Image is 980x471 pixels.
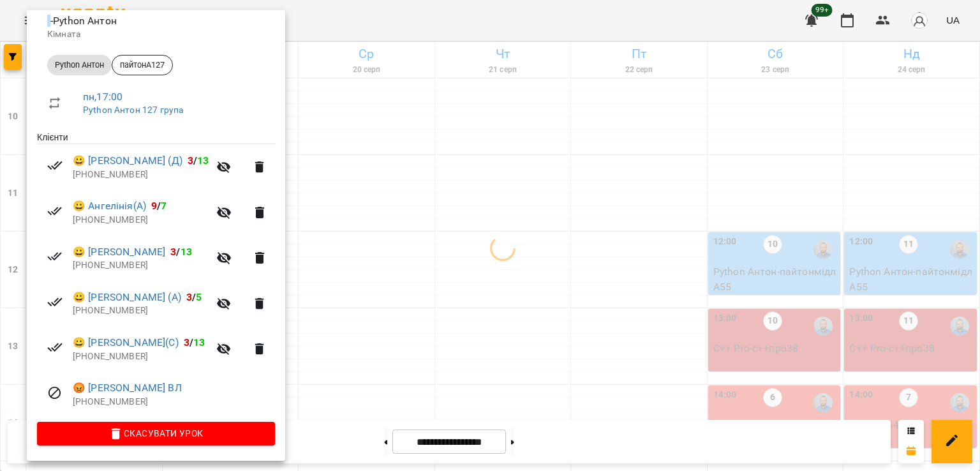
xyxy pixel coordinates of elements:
[47,204,63,219] svg: Візит сплачено
[196,291,202,303] span: 5
[73,168,209,181] p: [PHONE_NUMBER]
[73,153,182,168] a: 😀 [PERSON_NAME] (Д)
[47,426,265,441] span: Скасувати Урок
[197,154,209,167] span: 13
[73,214,209,227] p: [PHONE_NUMBER]
[47,158,63,173] svg: Візит сплачено
[47,59,112,71] span: Python Антон
[161,200,167,212] span: 7
[73,290,181,305] a: 😀 [PERSON_NAME] (А)
[112,59,172,71] span: пайтонА127
[170,246,192,258] b: /
[73,259,209,272] p: [PHONE_NUMBER]
[170,246,176,258] span: 3
[47,249,63,264] svg: Візит сплачено
[193,336,205,348] span: 13
[73,244,165,260] a: 😀 [PERSON_NAME]
[186,291,202,303] b: /
[73,380,182,396] a: 😡 [PERSON_NAME] ВЛ
[73,304,209,317] p: [PHONE_NUMBER]
[184,336,189,348] span: 3
[47,15,119,27] span: - Python Антон
[47,28,265,41] p: Кімната
[184,336,205,348] b: /
[73,396,275,408] p: [PHONE_NUMBER]
[47,385,63,401] svg: Візит скасовано
[188,154,209,167] b: /
[73,335,179,350] a: 😀 [PERSON_NAME](С)
[186,291,192,303] span: 3
[37,131,275,422] ul: Клієнти
[181,246,192,258] span: 13
[73,198,146,214] a: 😀 Ангелінія(А)
[83,91,122,103] a: пн , 17:00
[47,340,63,355] svg: Візит сплачено
[151,200,157,212] span: 9
[73,350,209,363] p: [PHONE_NUMBER]
[83,105,183,115] a: Python Антон 127 група
[188,154,193,167] span: 3
[37,422,275,445] button: Скасувати Урок
[47,294,63,310] svg: Візит сплачено
[151,200,167,212] b: /
[112,55,173,75] div: пайтонА127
